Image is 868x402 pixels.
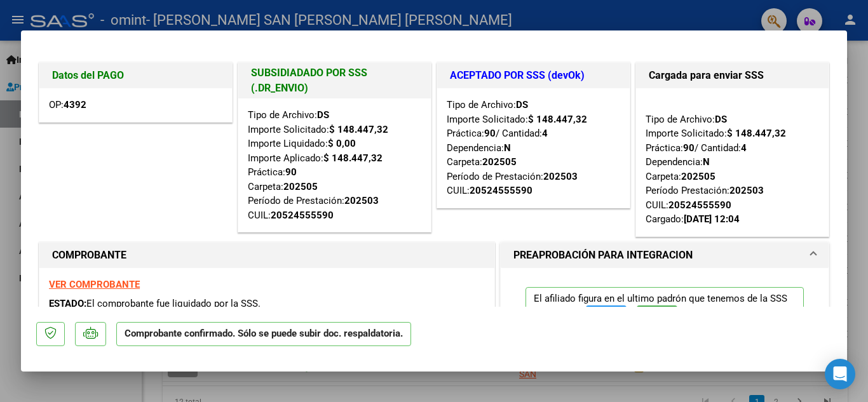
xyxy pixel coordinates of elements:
div: Tipo de Archivo: Importe Solicitado: Práctica: / Cantidad: Dependencia: Carpeta: Período Prestaci... [646,98,819,227]
strong: $ 148.447,32 [323,152,383,164]
strong: 202505 [283,181,318,192]
div: 20524555590 [470,184,532,198]
strong: 90 [683,142,695,154]
strong: $ 148.447,32 [329,124,388,135]
strong: $ 0,00 [328,138,356,149]
strong: [DATE] 12:04 [684,213,740,225]
strong: $ 148.447,32 [528,114,587,125]
mat-expansion-panel-header: PREAPROBACIÓN PARA INTEGRACION [501,243,829,268]
h1: Datos del PAGO [52,68,219,83]
p: Comprobante confirmado. Sólo se puede subir doc. respaldatoria. [116,322,411,347]
strong: 90 [285,166,297,178]
span: ESTADO: [49,298,86,309]
div: Open Intercom Messenger [825,359,855,389]
strong: N [703,156,710,168]
span: El comprobante fue liquidado por la SSS. [86,298,261,309]
strong: 202505 [681,171,715,182]
strong: 202503 [543,171,578,182]
div: Tipo de Archivo: Importe Solicitado: Importe Liquidado: Importe Aplicado: Práctica: Carpeta: Perí... [248,108,421,222]
h1: SUBSIDIADADO POR SSS (.DR_ENVIO) [251,65,418,96]
strong: DS [516,99,528,111]
strong: N [504,142,511,154]
strong: COMPROBANTE [52,249,126,261]
div: 20524555590 [271,208,334,223]
strong: 4392 [64,99,86,111]
p: El afiliado figura en el ultimo padrón que tenemos de la SSS de [526,287,804,335]
strong: 4 [741,142,747,154]
strong: 4 [542,128,548,139]
strong: $ 148.447,32 [727,128,786,139]
strong: 202503 [344,195,379,206]
strong: DS [715,114,727,125]
strong: 90 [484,128,496,139]
strong: 202503 [729,185,764,196]
h1: Cargada para enviar SSS [649,68,816,83]
strong: 202505 [482,156,517,168]
h1: ACEPTADO POR SSS (devOk) [450,68,617,83]
span: OP: [49,99,86,111]
h1: PREAPROBACIÓN PARA INTEGRACION [513,248,693,263]
button: FTP [586,305,627,329]
button: SSS [637,305,677,329]
div: 20524555590 [668,198,731,213]
a: VER COMPROBANTE [49,279,140,290]
div: Tipo de Archivo: Importe Solicitado: Práctica: / Cantidad: Dependencia: Carpeta: Período de Prest... [447,98,620,198]
strong: DS [317,109,329,121]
